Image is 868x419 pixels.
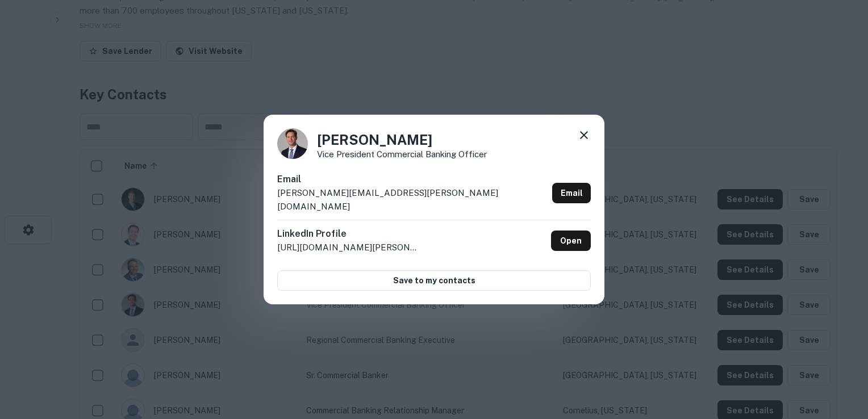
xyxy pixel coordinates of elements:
a: Open [551,231,591,251]
img: 1711823973223 [277,128,308,159]
iframe: Chat Widget [811,328,868,383]
h4: [PERSON_NAME] [317,129,487,150]
a: Email [552,183,591,203]
p: Vice President Commercial Banking Officer [317,150,487,158]
p: [URL][DOMAIN_NAME][PERSON_NAME] [277,241,419,254]
h6: Email [277,173,548,186]
button: Save to my contacts [277,270,591,291]
h6: LinkedIn Profile [277,227,419,241]
p: [PERSON_NAME][EMAIL_ADDRESS][PERSON_NAME][DOMAIN_NAME] [277,186,548,213]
